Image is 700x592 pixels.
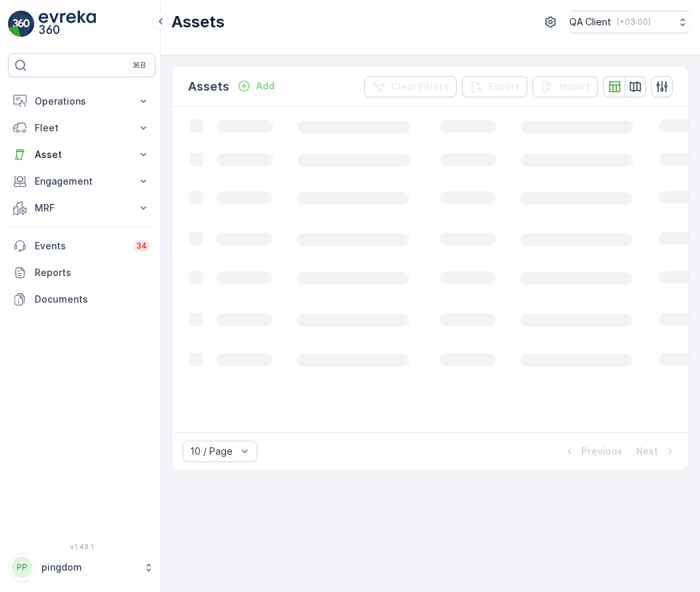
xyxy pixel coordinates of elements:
[35,175,129,188] p: Engagement
[364,76,457,97] button: Clear Filters
[8,233,155,259] a: Events34
[188,77,229,96] p: Assets
[8,88,155,115] button: Operations
[636,445,658,458] p: Next
[559,80,590,93] p: Import
[232,78,280,94] button: Add
[635,443,678,459] button: Next
[35,239,125,253] p: Events
[35,293,150,306] p: Documents
[171,11,225,33] p: Assets
[462,76,527,97] button: Export
[391,80,449,93] p: Clear Filters
[35,148,129,161] p: Asset
[256,79,275,93] p: Add
[8,195,155,221] button: MRF
[35,201,129,215] p: MRF
[8,259,155,286] a: Reports
[11,557,33,578] div: PP
[35,121,129,135] p: Fleet
[581,445,623,458] p: Previous
[569,15,611,29] p: QA Client
[8,543,155,551] span: v 1.48.1
[133,60,146,71] p: ⌘B
[533,76,598,97] button: Import
[8,168,155,195] button: Engagement
[569,11,689,33] button: QA Client(+03:00)
[8,141,155,168] button: Asset
[35,266,150,279] p: Reports
[136,241,147,251] p: 34
[35,95,129,108] p: Operations
[8,286,155,313] a: Documents
[41,561,137,574] p: pingdom
[8,115,155,141] button: Fleet
[561,443,624,459] button: Previous
[39,11,96,37] img: logo_light-DOdMpM7g.png
[489,80,519,93] p: Export
[617,17,651,27] p: ( +03:00 )
[8,11,35,37] img: logo
[8,553,155,581] button: PPpingdom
